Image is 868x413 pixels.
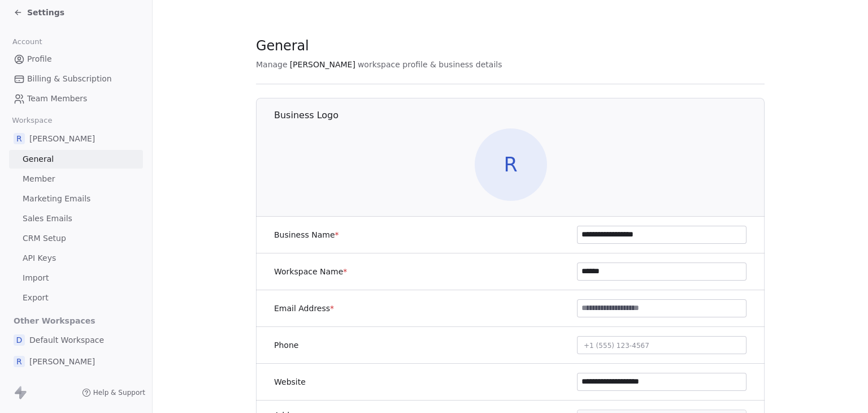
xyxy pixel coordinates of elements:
[82,388,145,397] a: Help & Support
[7,33,47,50] span: Account
[29,334,104,346] span: Default Workspace
[14,7,64,18] a: Settings
[23,233,66,244] span: CRM Setup
[29,356,95,367] span: [PERSON_NAME]
[256,59,288,70] span: Manage
[27,7,64,18] span: Settings
[23,173,55,185] span: Member
[93,388,145,397] span: Help & Support
[256,37,309,54] span: General
[475,128,547,201] span: R
[274,229,339,240] label: Business Name
[27,73,112,85] span: Billing & Subscription
[7,112,57,129] span: Workspace
[9,89,143,108] a: Team Members
[274,109,765,122] h1: Business Logo
[14,334,25,346] span: D
[274,266,347,277] label: Workspace Name
[9,50,143,68] a: Profile
[23,252,56,264] span: API Keys
[9,209,143,228] a: Sales Emails
[23,213,72,225] span: Sales Emails
[9,269,143,287] a: Import
[14,356,25,367] span: R
[9,249,143,268] a: API Keys
[23,193,90,205] span: Marketing Emails
[9,289,143,307] a: Export
[9,150,143,169] a: General
[274,376,306,388] label: Website
[584,342,649,350] span: +1 (555) 123-4567
[577,336,747,354] button: +1 (555) 123-4567
[9,229,143,248] a: CRM Setup
[9,170,143,188] a: Member
[290,59,355,70] span: [PERSON_NAME]
[9,312,100,330] span: Other Workspaces
[23,272,49,284] span: Import
[9,70,143,88] a: Billing & Subscription
[23,153,54,165] span: General
[27,53,52,65] span: Profile
[23,292,49,304] span: Export
[29,133,95,144] span: [PERSON_NAME]
[274,339,298,351] label: Phone
[274,303,334,314] label: Email Address
[358,59,502,70] span: workspace profile & business details
[27,93,87,105] span: Team Members
[14,133,25,144] span: R
[9,190,143,208] a: Marketing Emails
